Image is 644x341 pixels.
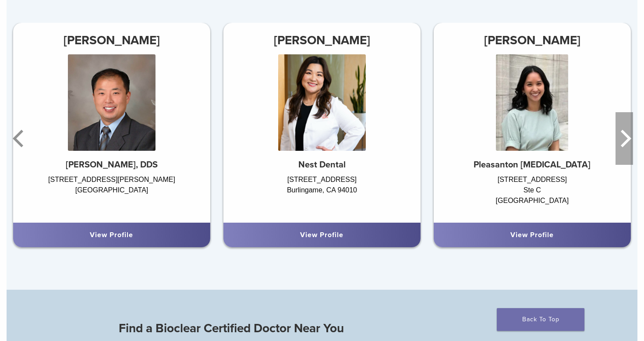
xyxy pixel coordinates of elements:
[90,231,133,239] a: View Profile
[13,30,210,51] h3: [PERSON_NAME]
[223,30,421,51] h3: [PERSON_NAME]
[497,308,584,331] a: Back To Top
[119,318,525,339] h3: Find a Bioclear Certified Doctor Near You
[223,174,421,214] div: [STREET_ADDRESS] Burlingame, CA 94010
[278,54,366,151] img: DR. Jennifer Chew
[300,231,343,239] a: View Profile
[496,54,568,151] img: Dr. Olivia Nguyen
[298,160,346,170] strong: Nest Dental
[13,174,210,214] div: [STREET_ADDRESS][PERSON_NAME] [GEOGRAPHIC_DATA]
[474,160,591,170] strong: Pleasanton [MEDICAL_DATA]
[510,231,554,239] a: View Profile
[434,174,631,214] div: [STREET_ADDRESS] Ste C [GEOGRAPHIC_DATA]
[68,54,156,151] img: Dr. Dennis Baik
[616,112,633,165] button: Next
[66,160,158,170] strong: [PERSON_NAME], DDS
[434,30,631,51] h3: [PERSON_NAME]
[11,112,28,165] button: Previous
